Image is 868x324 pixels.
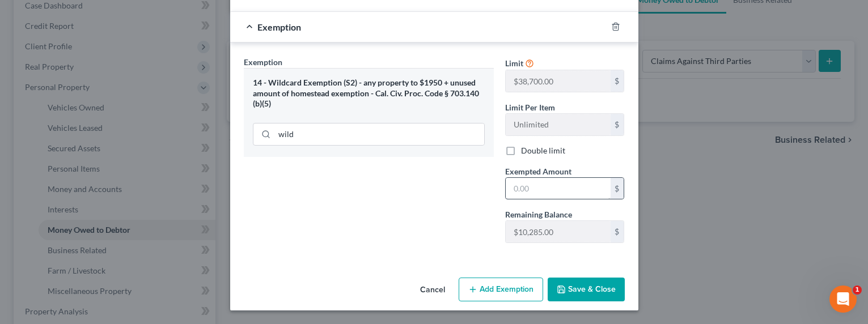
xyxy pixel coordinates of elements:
[611,70,624,92] div: $
[611,178,624,199] div: $
[505,208,572,220] label: Remaining Balance
[506,221,611,242] input: --
[244,57,282,67] span: Exemption
[506,70,611,92] input: --
[253,78,485,109] div: 14 - Wildcard Exemption (S2) - any property to $1950 + unused amount of homestead exemption - Cal...
[853,285,862,295] span: 1
[459,278,543,301] button: Add Exemption
[611,114,624,135] div: $
[411,279,454,301] button: Cancel
[548,278,625,301] button: Save & Close
[274,123,484,145] input: Search exemption rules...
[257,22,301,32] span: Exemption
[506,114,611,135] input: --
[505,167,571,176] span: Exempted Amount
[611,221,624,242] div: $
[829,285,857,313] iframe: Intercom live chat
[505,101,555,113] label: Limit Per Item
[505,58,523,68] span: Limit
[506,178,611,199] input: 0.00
[521,145,565,156] label: Double limit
